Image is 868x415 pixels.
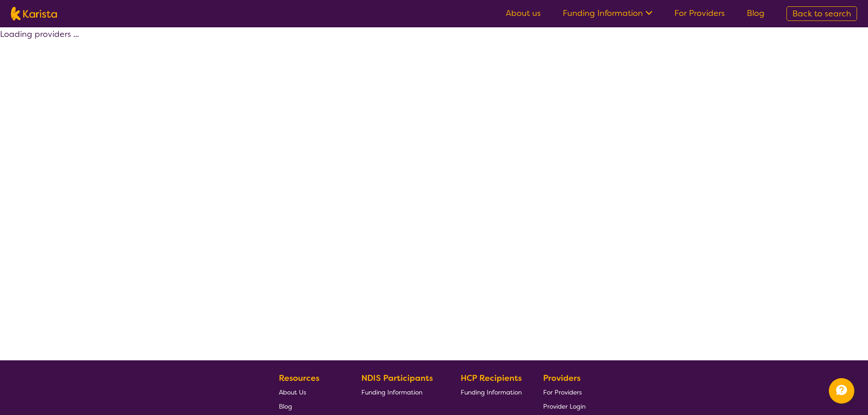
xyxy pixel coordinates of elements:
[674,8,725,19] a: For Providers
[279,385,340,399] a: About Us
[361,388,422,396] span: Funding Information
[786,6,857,21] a: Back to search
[279,399,340,413] a: Blog
[792,8,851,19] span: Back to search
[543,385,586,399] a: For Providers
[506,8,541,19] a: About us
[461,388,522,396] span: Funding Information
[461,373,522,384] b: HCP Recipients
[361,373,433,384] b: NDIS Participants
[279,373,319,384] b: Resources
[461,385,522,399] a: Funding Information
[829,378,854,404] button: Channel Menu
[747,8,765,19] a: Blog
[563,8,652,19] a: Funding Information
[543,373,580,384] b: Providers
[543,399,586,413] a: Provider Login
[361,385,440,399] a: Funding Information
[11,7,57,20] img: Karista logo
[543,388,582,396] span: For Providers
[279,388,306,396] span: About Us
[543,402,586,410] span: Provider Login
[279,402,292,410] span: Blog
